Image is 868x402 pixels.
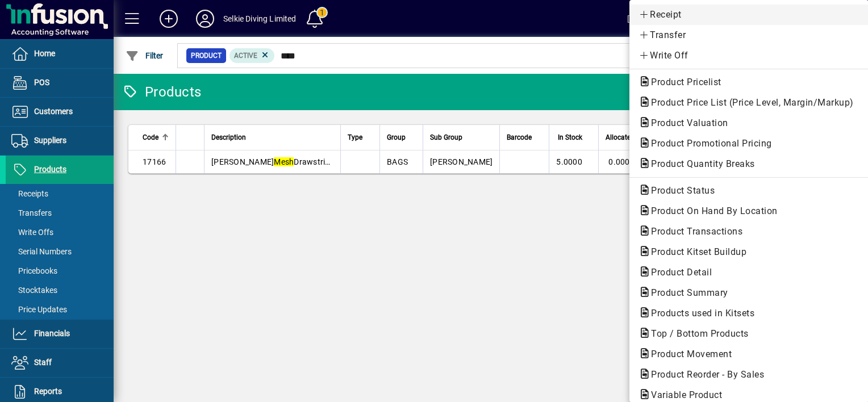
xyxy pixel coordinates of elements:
[639,28,859,42] span: Transfer
[639,49,859,62] span: Write Off
[639,267,717,278] span: Product Detail
[639,246,752,257] span: Product Kitset Buildup
[639,138,778,149] span: Product Promotional Pricing
[639,185,720,196] span: Product Status
[639,8,859,22] span: Receipt
[639,328,754,339] span: Top / Bottom Products
[639,97,859,108] span: Product Price List (Price Level, Margin/Markup)
[639,158,761,169] span: Product Quantity Breaks
[639,308,760,319] span: Products used in Kitsets
[639,206,783,216] span: Product On Hand By Location
[639,287,734,298] span: Product Summary
[639,369,770,380] span: Product Reorder - By Sales
[639,226,748,237] span: Product Transactions
[639,77,727,87] span: Product Pricelist
[639,118,734,128] span: Product Valuation
[639,349,737,359] span: Product Movement
[639,390,728,400] span: Variable Product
